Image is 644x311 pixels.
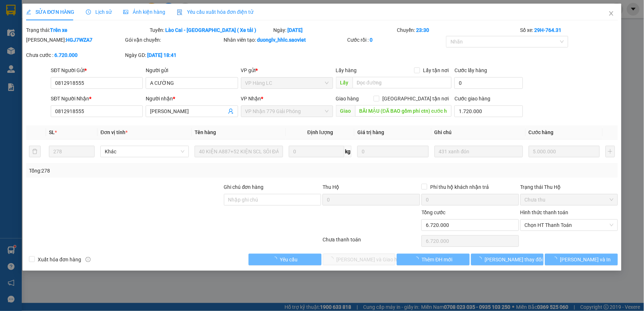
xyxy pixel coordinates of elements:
[228,108,234,114] span: user-add
[86,257,91,262] span: info-circle
[422,256,453,264] span: Thêm ĐH mới
[149,26,273,34] div: Tuyến:
[165,27,256,33] b: Lào Cai - [GEOGRAPHIC_DATA] ( Xe tải )
[86,9,112,15] span: Lịch sử
[435,146,523,157] input: Ghi Chú
[280,256,298,264] span: Yêu cầu
[344,146,352,157] span: kg
[520,183,618,191] div: Trạng thái Thu Hộ
[195,129,216,135] span: Tên hàng
[348,36,445,44] div: Cước rồi :
[323,254,396,265] button: [PERSON_NAME] và Giao hàng
[35,256,84,264] span: Xuất hóa đơn hàng
[357,129,384,135] span: Giá trị hàng
[241,66,333,74] div: VP gửi
[355,105,452,117] input: Dọc đường
[529,129,554,135] span: Cước hàng
[529,146,600,157] input: 0
[241,96,261,101] span: VP Nhận
[485,256,543,264] span: [PERSON_NAME] thay đổi
[520,26,619,34] div: Số xe:
[224,194,321,206] input: Ghi chú đơn hàng
[545,254,618,265] button: [PERSON_NAME] và In
[379,95,452,103] span: [GEOGRAPHIC_DATA] tận nơi
[307,129,333,135] span: Định lượng
[51,95,143,103] div: SĐT Người Nhận
[414,257,422,262] span: loading
[177,9,253,15] span: Yêu cầu xuất hóa đơn điện tử
[454,77,523,89] input: Cước lấy hàng
[123,9,165,15] span: Ảnh kiện hàng
[608,11,614,16] span: close
[272,257,280,262] span: loading
[147,52,176,58] b: [DATE] 18:41
[273,26,396,34] div: Ngày:
[336,96,359,101] span: Giao hàng
[336,67,357,73] span: Lấy hàng
[525,194,614,205] span: Chưa thu
[177,9,183,15] img: icon
[396,26,520,34] div: Chuyến:
[249,254,321,265] button: Yêu cầu
[224,184,264,190] label: Ghi chú đơn hàng
[370,37,373,43] b: 0
[49,129,55,135] span: SL
[471,254,544,265] button: [PERSON_NAME] thay đổi
[454,96,490,101] label: Cước giao hàng
[146,95,238,103] div: Người nhận
[525,220,614,231] span: Chọn HT Thanh Toán
[66,37,92,43] b: HGJ7WZA7
[123,9,128,14] span: picture
[454,67,487,73] label: Cước lấy hàng
[336,77,353,88] span: Lấy
[26,9,74,15] span: SỬA ĐƠN HÀNG
[50,27,67,33] b: Trên xe
[245,78,329,88] span: VP Hàng LC
[427,183,492,191] span: Phí thu hộ khách nhận trả
[520,210,569,215] label: Hình thức thanh toán
[224,36,346,44] div: Nhân viên tạo:
[336,105,355,117] span: Giao
[26,9,31,14] span: edit
[86,9,91,14] span: clock-circle
[560,256,611,264] span: [PERSON_NAME] và In
[322,236,421,248] div: Chưa thanh toán
[323,184,339,190] span: Thu Hộ
[125,36,223,44] div: Gói vận chuyển:
[357,146,429,157] input: 0
[353,77,452,88] input: Dọc đường
[601,4,622,24] button: Close
[454,105,523,117] input: Cước giao hàng
[26,36,124,44] div: [PERSON_NAME]:
[195,146,283,157] input: VD: Bàn, Ghế
[420,66,452,74] span: Lấy tận nơi
[125,51,223,59] div: Ngày GD:
[29,146,41,157] button: delete
[535,27,562,33] b: 29H-764.31
[257,37,306,43] b: duonglv_hhlc.saoviet
[432,125,526,140] th: Ghi chú
[51,66,143,74] div: SĐT Người Gửi
[397,254,470,265] button: Thêm ĐH mới
[245,106,329,117] span: VP Nhận 779 Giải Phóng
[146,66,238,74] div: Người gửi
[606,146,615,157] button: plus
[552,257,560,262] span: loading
[26,51,124,59] div: Chưa cước :
[287,27,303,33] b: [DATE]
[105,146,184,157] span: Khác
[54,52,78,58] b: 6.720.000
[25,26,149,34] div: Trạng thái:
[416,27,429,33] b: 23:30
[100,129,128,135] span: Đơn vị tính
[421,210,445,215] span: Tổng cước
[29,167,249,175] div: Tổng: 278
[477,257,485,262] span: loading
